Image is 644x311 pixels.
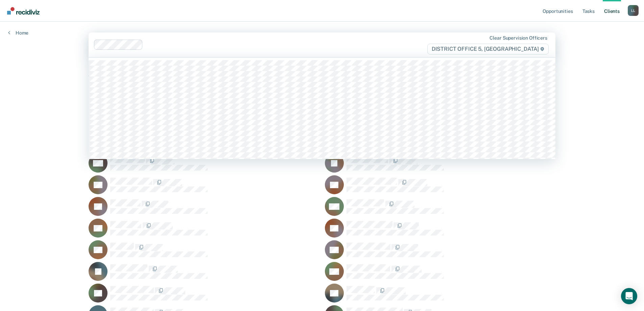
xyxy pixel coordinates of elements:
[7,7,40,15] img: Recidiviz
[8,30,28,36] a: Home
[628,5,639,16] div: L L
[490,35,547,41] div: Clear supervision officers
[427,44,549,54] span: DISTRICT OFFICE 5, [GEOGRAPHIC_DATA]
[628,5,639,16] button: Profile dropdown button
[621,288,637,304] div: Open Intercom Messenger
